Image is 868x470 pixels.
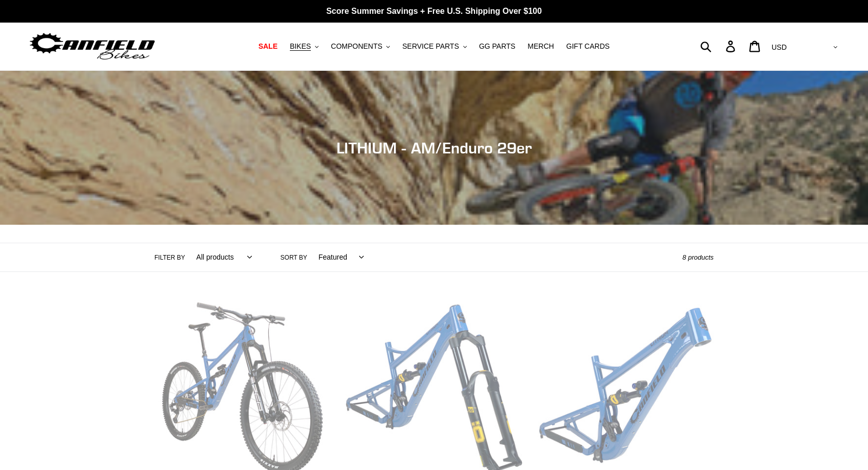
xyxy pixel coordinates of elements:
[281,253,307,262] label: Sort by
[290,42,311,51] span: BIKES
[337,139,532,157] span: LITHIUM - AM/Enduro 29er
[474,40,521,53] a: GG PARTS
[706,35,732,57] input: Search
[682,253,714,261] span: 8 products
[402,42,459,51] span: SERVICE PARTS
[154,253,185,262] label: Filter by
[528,42,554,51] span: MERCH
[326,40,395,53] button: COMPONENTS
[28,30,156,63] img: Canfield Bikes
[479,42,516,51] span: GG PARTS
[259,42,278,51] span: SALE
[397,40,471,53] button: SERVICE PARTS
[566,42,610,51] span: GIFT CARDS
[253,40,283,53] a: SALE
[285,40,324,53] button: BIKES
[561,40,615,53] a: GIFT CARDS
[331,42,382,51] span: COMPONENTS
[523,40,559,53] a: MERCH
